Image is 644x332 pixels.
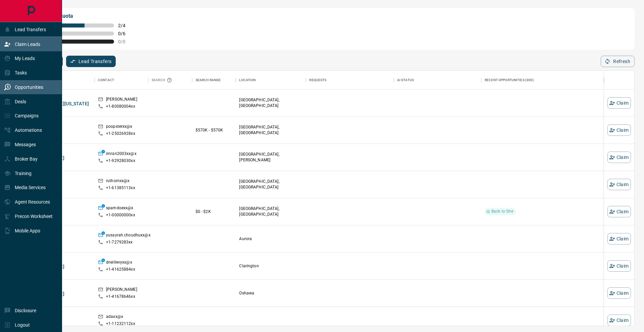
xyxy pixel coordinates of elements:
[106,205,133,212] p: spamdoexx@x
[607,124,631,136] button: Claim
[196,209,233,215] p: $0 - $2K
[106,185,135,191] p: +1- 61385113xx
[106,151,137,158] p: imran2003xx@x
[607,152,631,163] button: Claim
[607,97,631,109] button: Claim
[239,71,256,90] div: Location
[196,127,233,133] p: $570K - $570K
[118,23,133,28] span: 2 / 4
[309,71,326,90] div: Requests
[106,212,135,218] p: +1- 00000000xx
[239,290,303,296] p: Oshawa
[106,239,133,245] p: +1- 7279283xx
[306,71,393,90] div: Requests
[106,124,132,131] p: poopsterxx@x
[485,71,534,90] div: Recent Opportunities (30d)
[239,263,303,269] p: Clarington
[95,71,148,90] div: Contact
[106,321,135,327] p: +1- 11232112xx
[239,206,303,217] p: [GEOGRAPHIC_DATA], [GEOGRAPHIC_DATA]
[98,71,114,90] div: Contact
[607,206,631,217] button: Claim
[196,71,221,90] div: Search Range
[239,179,303,190] p: [GEOGRAPHIC_DATA], [GEOGRAPHIC_DATA]
[36,12,133,20] p: My Daily Quota
[239,124,303,136] p: [GEOGRAPHIC_DATA], [GEOGRAPHIC_DATA]
[239,97,303,109] p: [GEOGRAPHIC_DATA], [GEOGRAPHIC_DATA]
[106,178,129,185] p: ruthomxx@x
[601,56,635,67] button: Refresh
[106,314,123,321] p: adaxx@x
[607,179,631,190] button: Claim
[106,131,135,136] p: +1- 25026928xx
[236,71,306,90] div: Location
[106,267,135,272] p: +1- 41625884xx
[607,315,631,326] button: Claim
[106,232,151,239] p: yusayrah.choudhuxx@x
[481,71,604,90] div: Recent Opportunities (30d)
[66,56,116,67] button: Lead Transfers
[106,260,132,267] p: dneillevyxx@x
[24,71,95,90] div: Name
[152,71,174,90] div: Search
[397,71,414,90] div: AI Status
[607,233,631,244] button: Claim
[118,39,133,44] span: 0 / 0
[607,260,631,272] button: Claim
[192,71,236,90] div: Search Range
[118,31,133,36] span: 0 / 6
[106,97,137,104] p: [PERSON_NAME]
[394,71,481,90] div: AI Status
[106,294,135,299] p: +1- 41678646xx
[106,104,135,109] p: +1- 80080004xx
[106,287,137,294] p: [PERSON_NAME]
[607,287,631,299] button: Claim
[489,209,516,214] span: Back to Site
[239,236,303,242] p: Aurora
[106,158,135,164] p: +1- 92928030xx
[239,152,303,163] p: [GEOGRAPHIC_DATA], [PERSON_NAME]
